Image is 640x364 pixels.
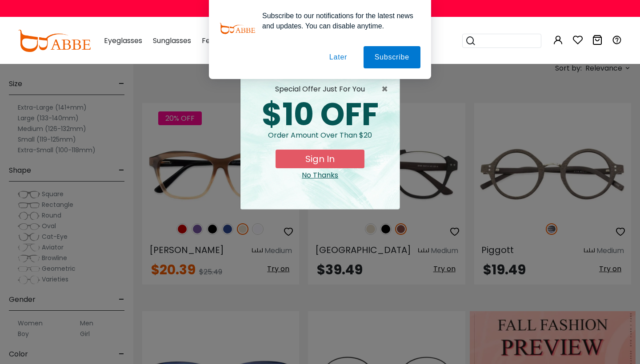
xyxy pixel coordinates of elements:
[364,46,420,68] button: Subscribe
[248,130,392,150] div: Order amount over than $20
[248,84,392,95] div: special offer just for you
[220,11,255,46] img: notification icon
[248,99,392,130] div: $10 OFF
[381,84,392,95] span: ×
[318,46,358,68] button: Later
[276,150,364,168] button: Sign In
[248,170,392,181] div: Close
[381,84,392,95] button: Close
[255,11,420,31] div: Subscribe to our notifications for the latest news and updates. You can disable anytime.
